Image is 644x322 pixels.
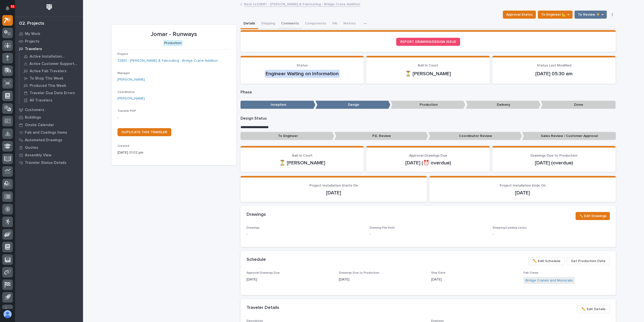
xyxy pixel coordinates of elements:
[30,69,67,74] p: Active Fab Travelers
[19,97,83,104] a: All Travelers
[247,277,333,282] p: [DATE]
[247,160,358,166] p: ⏳ [PERSON_NAME]
[25,146,38,150] p: Quotes
[334,132,428,140] p: P.E. Review
[240,116,616,121] p: Design Status
[435,190,610,196] p: [DATE]
[45,3,54,12] img: Workspace Logo
[25,138,62,142] p: Automated Drawings
[240,101,315,109] p: Inception
[247,257,266,263] h2: Schedule
[15,38,83,45] a: Projects
[15,159,83,166] a: Traveler Status Details
[240,90,616,95] p: Phase
[506,12,533,18] span: Approval Status
[117,115,230,120] p: -
[244,1,360,7] a: Back to23881 - [PERSON_NAME] & Fabricating - Bridge Crane Addition
[247,226,260,229] span: Drawings
[431,277,517,282] p: [DATE]
[117,58,218,63] a: 23881 - [PERSON_NAME] & Fabricating - Bridge Crane Addition
[247,212,266,218] h2: Drawings
[15,144,83,151] a: Quotes
[340,19,359,29] button: Metrics
[372,71,484,77] p: ⏳ [PERSON_NAME]
[409,154,447,157] span: Approval Drawings Due
[15,151,83,159] a: Assembly View
[247,190,421,196] p: [DATE]
[2,3,13,14] button: Notifications
[15,136,83,144] a: Automated Drawings
[15,114,83,121] a: Buildings
[315,101,390,109] p: Design
[297,64,308,67] span: Status
[240,19,258,29] button: Details
[163,40,183,46] div: Production
[498,71,610,77] p: [DATE] 05:30 am
[25,108,44,112] p: Customers
[302,19,329,29] button: Components
[25,153,51,158] p: Assembly View
[19,53,83,60] a: Active Installation Travelers
[117,145,129,148] span: Created
[466,101,541,109] p: Delivery
[498,160,610,166] p: [DATE] (overdue)
[278,19,302,29] button: Comments
[247,305,279,311] h2: Traveler Details
[15,30,83,38] a: My Work
[19,67,83,75] a: Active Fab Travelers
[579,213,607,219] span: ✏️ Edit Drawings
[15,45,83,53] a: Travelers
[577,305,610,313] button: ✏️ Edit Details
[524,271,538,274] span: Fab Crews
[493,232,610,237] p: -
[122,130,167,134] span: DUPLICATE THIS TRAVELER
[117,53,128,56] span: Project
[30,54,79,59] p: Active Installation Travelers
[431,271,446,274] span: Ship Date
[265,70,340,78] div: Engineer Waiting on Information
[522,132,616,140] p: Sales Review / Customer Approval
[29,62,79,66] p: Active Customer Support Travelers
[526,278,573,283] a: Bridge Cranes and Monorails
[25,161,66,165] p: Traveler Status Details
[2,309,13,319] button: users-avatar
[30,98,52,103] p: All Travelers
[6,6,13,14] div: Notifications91
[19,21,44,26] div: 02. Projects
[370,226,395,229] span: Drawing File Path
[19,89,83,96] a: Traveler Due Date Errors
[117,110,136,113] span: Traveler PDF
[30,84,66,88] p: Produced This Week
[15,129,83,136] a: Fab and Coatings Items
[396,38,460,46] a: REPORT DRAWING/DESIGN ISSUE
[117,128,171,136] a: DUPLICATE THIS TRAVELER
[117,150,230,155] p: [DATE] 01:02 pm
[19,60,83,67] a: Active Customer Support Travelers
[500,184,546,187] span: Project Installation Ends On
[15,121,83,129] a: Onsite Calendar
[567,257,610,265] button: Set Production Date
[117,91,135,94] span: Coordinator
[19,82,83,89] a: Produced This Week
[19,75,83,82] a: To Shop This Week
[30,91,75,95] p: Traveler Due Date Errors
[117,31,230,38] p: Jomar - Runways
[309,184,358,187] span: Project Installation Starts On
[292,154,312,157] span: Ball In Court
[247,232,364,237] p: -
[390,101,465,109] p: Production
[571,258,606,264] span: Set Production Date
[25,32,40,36] p: My Work
[533,258,560,264] span: ✏️ Edit Schedule
[576,212,610,220] button: ✏️ Edit Drawings
[258,19,278,29] button: Shipping
[541,12,569,18] span: To Engineer 📐 →
[11,5,14,8] p: 91
[418,64,438,67] span: Ball In Court
[247,271,280,274] span: Approval Drawings Due
[117,96,145,101] a: [PERSON_NAME]
[30,76,63,81] p: To Shop This Week
[15,106,83,114] a: Customers
[503,11,536,19] button: Approval Status
[493,226,527,229] span: Shipping/Loading List(s)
